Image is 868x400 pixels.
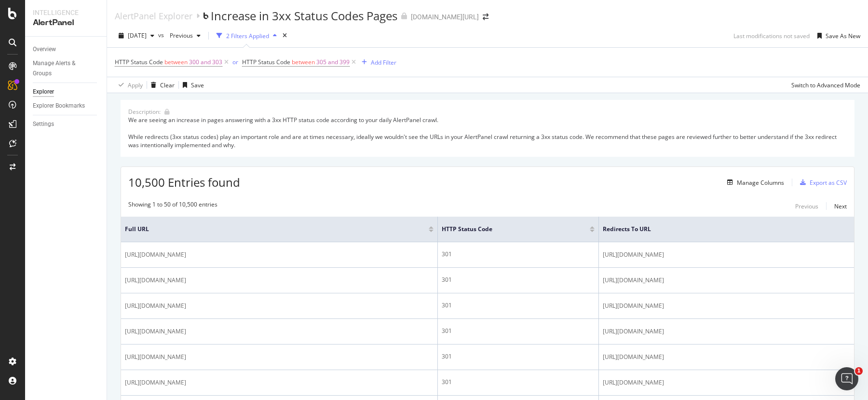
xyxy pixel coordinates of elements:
div: Save As New [826,32,860,40]
span: [URL][DOMAIN_NAME] [125,352,186,362]
span: 300 and 303 [189,55,222,69]
button: Save [179,77,204,93]
div: Last modifications not saved [733,32,810,40]
div: Intelligence [33,8,99,17]
span: Previous [166,31,193,40]
a: Settings [33,119,100,129]
div: times [281,31,289,41]
span: between [164,58,188,66]
div: Description: [128,108,161,116]
button: Previous [166,28,204,43]
div: Showing 1 to 50 of 10,500 entries [128,200,217,212]
a: Explorer [33,87,100,97]
a: AlertPanel Explorer [115,11,192,21]
span: [URL][DOMAIN_NAME] [603,352,664,362]
span: vs [158,31,166,39]
a: Overview [33,44,100,55]
span: Full URL [125,225,414,234]
button: 2 Filters Applied [213,28,281,43]
div: 301 [442,301,595,310]
span: 1 [855,367,863,375]
div: [DOMAIN_NAME][URL] [411,12,479,22]
a: Manage Alerts & Groups [33,58,100,79]
button: Save As New [814,28,860,43]
div: Clear [160,81,175,89]
button: Next [834,200,847,212]
span: [URL][DOMAIN_NAME] [603,276,664,285]
div: 2 Filters Applied [226,32,269,40]
div: We are seeing an increase in pages answering with a 3xx HTTP status code according to your daily ... [128,116,847,149]
div: 301 [442,352,595,361]
span: HTTP Status Code [242,58,290,66]
div: Save [191,81,204,89]
div: 301 [442,276,595,284]
button: or [232,57,238,67]
span: [URL][DOMAIN_NAME] [125,250,186,260]
button: Add Filter [358,56,396,68]
div: Explorer Bookmarks [33,101,85,111]
span: [URL][DOMAIN_NAME] [125,276,186,285]
button: Apply [115,77,143,93]
span: [URL][DOMAIN_NAME] [125,301,186,311]
button: Previous [795,200,818,212]
div: Increase in 3xx Status Codes Pages [211,8,397,24]
div: Add Filter [371,58,396,67]
div: 301 [442,378,595,386]
button: Manage Columns [723,177,784,188]
span: [URL][DOMAIN_NAME] [603,378,664,387]
div: AlertPanel [33,17,99,28]
a: Explorer Bookmarks [33,101,100,111]
span: between [292,58,315,66]
div: Next [834,202,847,210]
div: 301 [442,327,595,335]
div: Export as CSV [810,179,847,187]
span: 10,500 Entries found [128,174,240,190]
div: arrow-right-arrow-left [483,14,488,20]
div: Apply [128,81,143,89]
span: HTTP Status Code [115,58,163,66]
span: 305 and 399 [316,55,350,69]
span: HTTP Status Code [442,225,575,234]
div: Settings [33,119,54,129]
div: Explorer [33,87,54,97]
div: Previous [795,202,818,210]
div: Manage Alerts & Groups [33,58,91,79]
button: Clear [147,77,175,93]
div: Switch to Advanced Mode [791,81,860,89]
span: Redirects to URL [603,225,836,234]
span: [URL][DOMAIN_NAME] [125,378,186,387]
span: [URL][DOMAIN_NAME] [603,250,664,260]
span: [URL][DOMAIN_NAME] [125,327,186,336]
button: Export as CSV [796,175,847,190]
iframe: Intercom live chat [835,367,858,390]
div: 301 [442,250,595,259]
span: [URL][DOMAIN_NAME] [603,301,664,311]
button: Switch to Advanced Mode [787,77,860,93]
div: Manage Columns [737,179,784,187]
span: [URL][DOMAIN_NAME] [603,327,664,336]
div: Overview [33,44,56,55]
span: 2025 Sep. 30th [128,31,147,40]
button: [DATE] [115,28,158,43]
